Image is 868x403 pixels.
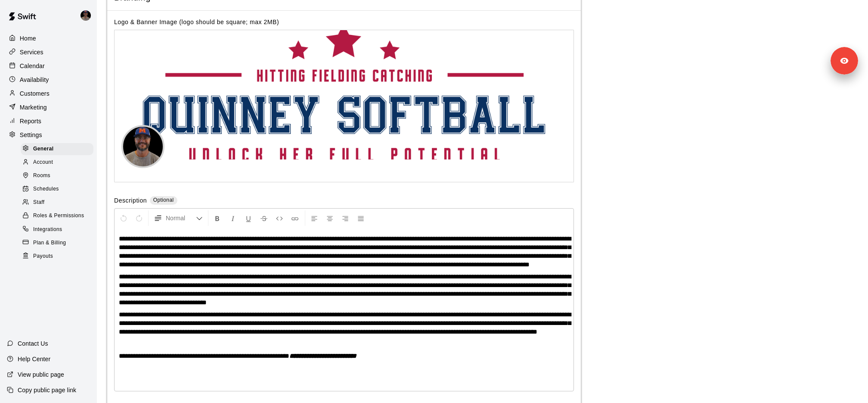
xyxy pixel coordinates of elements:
[7,115,90,128] a: Reports
[21,236,97,250] a: Plan & Billing
[132,210,146,226] button: Redo
[21,183,93,195] div: Schedules
[241,210,256,226] button: Format Underline
[33,212,84,220] span: Roles & Permissions
[7,46,90,59] a: Services
[18,386,76,394] p: Copy public page link
[20,62,45,70] p: Calendar
[7,32,90,45] a: Home
[33,198,44,207] span: Staff
[21,169,97,183] a: Rooms
[21,197,93,209] div: Staff
[20,48,43,56] p: Services
[20,103,47,112] p: Marketing
[353,210,368,226] button: Justify Align
[288,210,302,226] button: Insert Link
[20,75,49,84] p: Availability
[150,210,206,226] button: Formatting Options
[7,101,90,114] a: Marketing
[21,142,97,156] a: General
[20,34,36,43] p: Home
[81,10,91,21] img: Allen Quinney
[21,196,97,209] a: Staff
[7,128,90,141] a: Settings
[114,196,147,206] label: Description
[21,156,93,169] div: Account
[116,210,131,226] button: Undo
[21,224,93,236] div: Integrations
[18,355,50,363] p: Help Center
[18,370,64,379] p: View public page
[7,73,90,86] a: Availability
[33,145,54,153] span: General
[79,7,97,24] div: Allen Quinney
[21,156,97,169] a: Account
[33,172,50,180] span: Rooms
[272,210,287,226] button: Insert Code
[226,210,240,226] button: Format Italics
[20,131,42,139] p: Settings
[21,250,93,262] div: Payouts
[166,214,196,222] span: Normal
[18,339,48,348] p: Contact Us
[153,197,174,203] span: Optional
[338,210,353,226] button: Right Align
[20,89,50,98] p: Customers
[21,223,97,236] a: Integrations
[20,117,41,125] p: Reports
[33,158,53,167] span: Account
[33,252,53,261] span: Payouts
[21,210,93,222] div: Roles & Permissions
[322,210,337,226] button: Center Align
[33,239,66,247] span: Plan & Billing
[33,185,59,194] span: Schedules
[21,170,93,182] div: Rooms
[21,209,97,223] a: Roles & Permissions
[210,210,225,226] button: Format Bold
[7,87,90,100] a: Customers
[21,250,97,263] a: Payouts
[114,19,279,25] label: Logo & Banner Image (logo should be square; max 2MB)
[7,59,90,72] a: Calendar
[307,210,322,226] button: Left Align
[21,237,93,249] div: Plan & Billing
[257,210,271,226] button: Format Strikethrough
[21,143,93,155] div: General
[21,183,97,196] a: Schedules
[33,225,62,234] span: Integrations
